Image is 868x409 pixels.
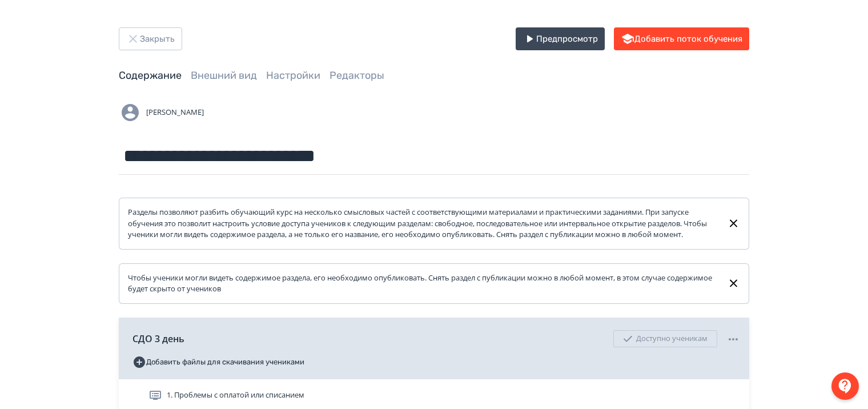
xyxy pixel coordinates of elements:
[329,69,384,82] a: Редакторы
[614,27,749,50] button: Добавить поток обучения
[132,353,304,371] button: Добавить файлы для скачивания учениками
[191,69,257,82] a: Внешний вид
[119,69,182,82] a: Содержание
[119,27,182,50] button: Закрыть
[167,390,304,401] span: 1. Проблемы с оплатой или списанием
[132,332,184,346] span: СДО 3 день
[128,207,718,240] div: Разделы позволяют разбить обучающий курс на несколько смысловых частей с соответствующими материа...
[516,27,605,50] button: Предпросмотр
[146,107,204,118] span: [PERSON_NAME]
[613,330,717,347] div: Доступно ученикам
[266,69,320,82] a: Настройки
[128,272,718,295] div: Чтобы ученики могли видеть содержимое раздела, его необходимо опубликовать. Снять раздел с публик...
